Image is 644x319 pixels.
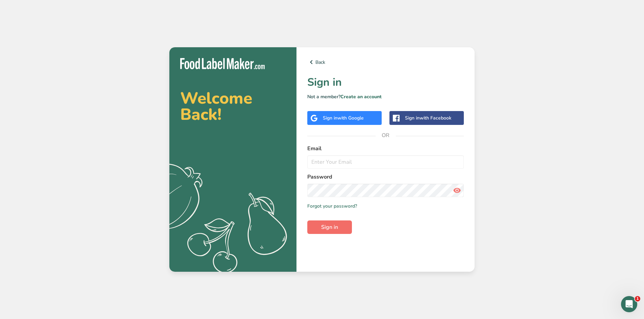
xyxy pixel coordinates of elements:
[307,58,464,66] a: Back
[307,155,464,169] input: Enter Your Email
[307,220,352,234] button: Sign in
[376,125,396,145] span: OR
[337,115,364,121] span: with Google
[323,114,364,122] div: Sign in
[307,74,464,90] h1: Sign in
[405,114,451,122] div: Sign in
[180,58,265,69] img: Food Label Maker
[307,93,464,100] p: Not a member?
[420,115,451,121] span: with Facebook
[635,296,640,301] span: 1
[307,173,464,181] label: Password
[180,90,286,123] h2: Welcome Back!
[307,203,357,210] a: Forgot your password?
[307,144,464,153] label: Email
[321,223,338,231] span: Sign in
[340,94,382,100] a: Create an account
[621,296,637,312] iframe: Intercom live chat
